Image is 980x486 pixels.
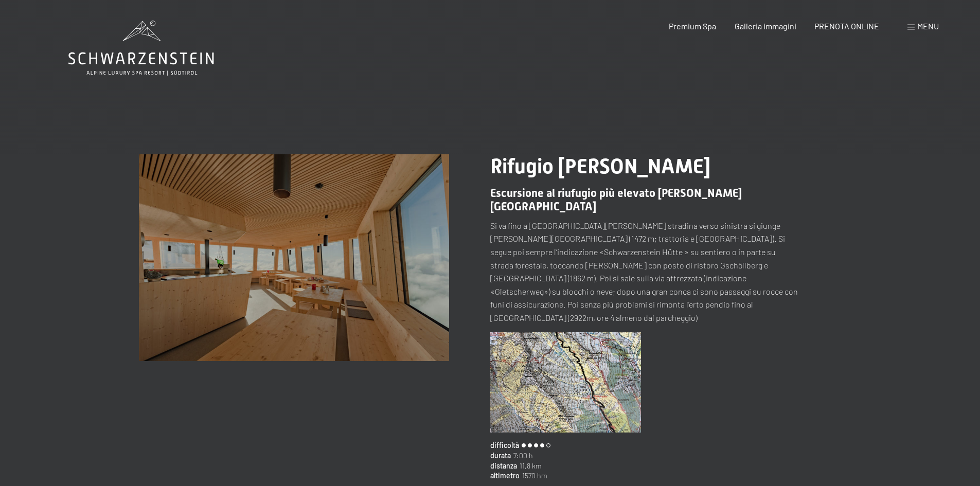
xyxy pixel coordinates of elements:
[520,471,547,481] span: 1570 hm
[511,451,533,461] span: 7:00 h
[917,21,939,31] span: Menu
[490,332,642,433] img: Rifugio Vittorio Veneto
[814,21,879,31] a: PRENOTA ONLINE
[490,461,517,471] span: distanza
[490,219,800,325] p: Si va fino a [GEOGRAPHIC_DATA][PERSON_NAME] stradina verso sinistra si giunge [PERSON_NAME][GEOGR...
[517,461,542,471] span: 11,8 km
[490,471,520,481] span: altimetro
[490,440,519,451] span: difficoltà
[735,21,796,31] a: Galleria immagini
[490,187,742,213] span: Escursione al riufugio più elevato [PERSON_NAME][GEOGRAPHIC_DATA]
[490,451,511,461] span: durata
[669,21,716,31] a: Premium Spa
[139,154,449,361] img: Rifugio Vittorio Veneto
[490,154,710,178] span: Rifugio [PERSON_NAME]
